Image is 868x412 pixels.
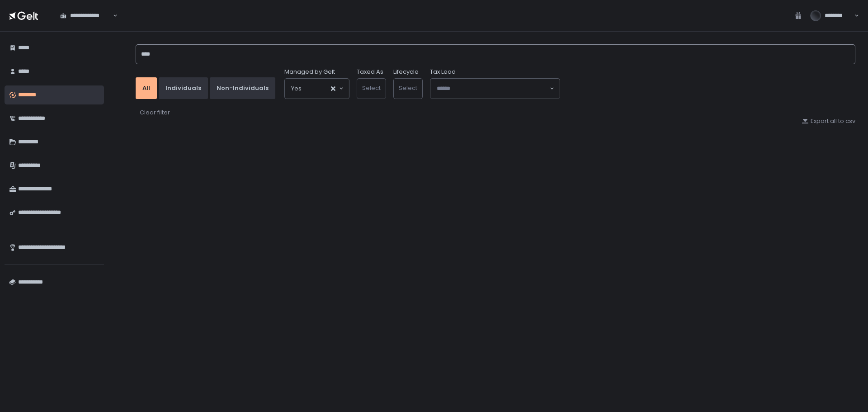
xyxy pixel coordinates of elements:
[430,68,456,76] span: Tax Lead
[331,86,335,91] button: Clear Selected
[139,108,170,117] button: Clear filter
[437,84,549,93] input: Search for option
[136,77,157,99] button: All
[54,6,118,25] div: Search for option
[210,77,275,99] button: Non-Individuals
[217,84,269,92] div: Non-Individuals
[357,68,383,76] label: Taxed As
[399,84,417,92] span: Select
[140,109,170,117] div: Clear filter
[393,68,419,76] label: Lifecycle
[159,77,208,99] button: Individuals
[285,79,349,99] div: Search for option
[291,84,302,93] span: Yes
[284,68,335,76] span: Managed by Gelt
[302,84,330,93] input: Search for option
[165,84,201,92] div: Individuals
[362,84,381,92] span: Select
[142,84,150,92] div: All
[430,79,560,99] div: Search for option
[802,117,855,125] button: Export all to csv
